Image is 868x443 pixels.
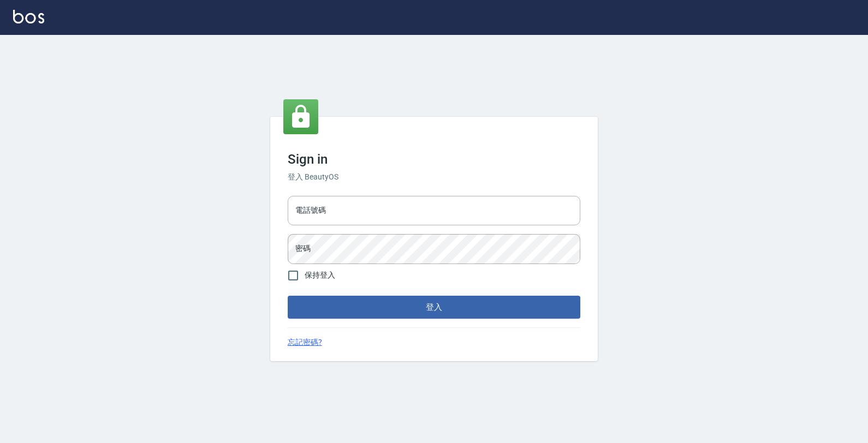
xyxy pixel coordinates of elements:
h6: 登入 BeautyOS [288,171,580,183]
h3: Sign in [288,152,580,167]
a: 忘記密碼? [288,337,322,348]
button: 登入 [288,296,580,319]
img: Logo [13,10,44,23]
span: 保持登入 [305,270,335,281]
